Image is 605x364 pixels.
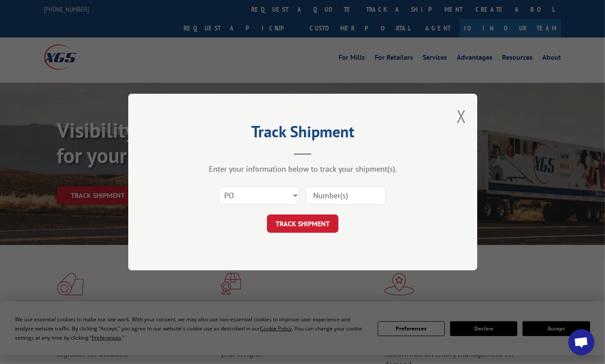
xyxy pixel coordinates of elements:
div: Enter your information below to track your shipment(s). [172,164,434,174]
div: Open chat [568,329,595,355]
button: Close modal [457,105,466,128]
button: TRACK SHIPMENT [267,214,338,233]
input: Number(s) [306,186,386,204]
h2: Track Shipment [172,126,434,142]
